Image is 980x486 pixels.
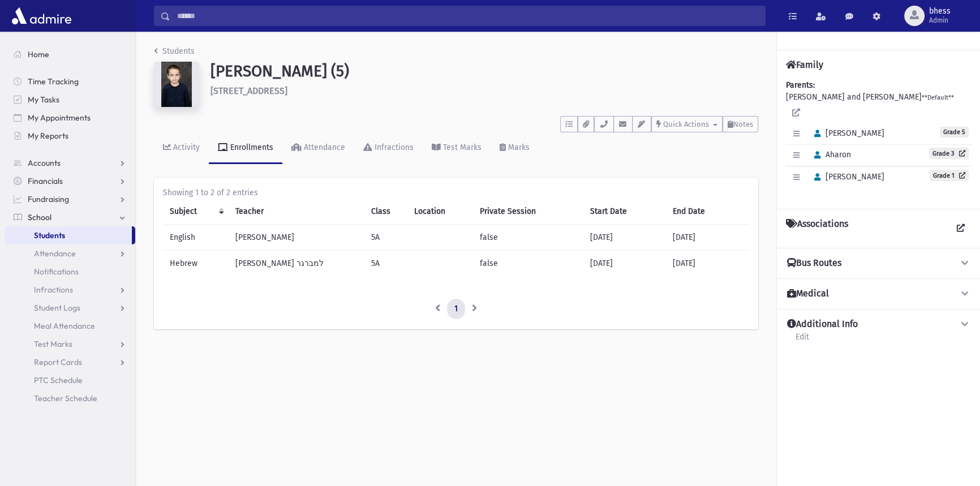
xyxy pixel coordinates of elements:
[34,303,80,313] span: Student Logs
[34,285,73,295] span: Infractions
[930,170,969,181] a: Grade 1
[171,143,200,152] div: Activity
[787,319,858,330] h4: Additional Info
[210,85,758,96] h6: [STREET_ADDRESS]
[951,218,971,239] a: View all Associations
[506,143,530,152] div: Marks
[163,251,229,277] td: Hebrew
[786,257,971,269] button: Bus Routes
[28,194,69,204] span: Fundraising
[34,375,83,385] span: PTC Schedule
[34,321,95,331] span: Meal Attendance
[786,218,848,239] h4: Associations
[5,353,135,371] a: Report Cards
[34,248,76,259] span: Attendance
[447,299,465,319] a: 1
[583,225,666,251] td: [DATE]
[5,226,132,244] a: Students
[34,393,97,403] span: Teacher Schedule
[28,94,59,105] span: My Tasks
[5,208,135,226] a: School
[583,251,666,277] td: [DATE]
[5,281,135,299] a: Infractions
[28,49,49,59] span: Home
[786,80,815,90] b: Parents:
[5,172,135,190] a: Financials
[795,330,810,351] a: Edit
[733,120,753,128] span: Notes
[28,212,51,222] span: School
[809,172,884,182] span: [PERSON_NAME]
[5,154,135,172] a: Accounts
[163,187,749,199] div: Showing 1 to 2 of 2 entries
[28,176,63,186] span: Financials
[929,16,951,25] span: Admin
[5,91,135,109] a: My Tasks
[354,132,423,164] a: Infractions
[5,371,135,389] a: PTC Schedule
[663,120,709,128] span: Quick Actions
[491,132,539,164] a: Marks
[809,150,851,160] span: Aharon
[5,190,135,208] a: Fundraising
[666,225,749,251] td: [DATE]
[163,225,229,251] td: English
[723,116,758,132] button: Notes
[583,199,666,225] th: Start Date
[787,288,829,300] h4: Medical
[210,62,758,81] h1: [PERSON_NAME] (5)
[5,299,135,317] a: Student Logs
[786,59,823,70] h4: Family
[787,257,841,269] h4: Bus Routes
[5,127,135,145] a: My Reports
[364,251,407,277] td: 5A
[666,199,749,225] th: End Date
[154,45,195,62] nav: breadcrumb
[34,357,82,367] span: Report Cards
[28,131,68,141] span: My Reports
[28,113,91,123] span: My Appointments
[163,199,229,225] th: Subject
[34,230,65,240] span: Students
[666,251,749,277] td: [DATE]
[786,79,971,200] div: [PERSON_NAME] and [PERSON_NAME]
[5,72,135,91] a: Time Tracking
[5,335,135,353] a: Test Marks
[5,389,135,407] a: Teacher Schedule
[940,127,969,137] span: Grade 5
[5,263,135,281] a: Notifications
[34,339,72,349] span: Test Marks
[364,225,407,251] td: 5A
[651,116,723,132] button: Quick Actions
[5,109,135,127] a: My Appointments
[5,317,135,335] a: Meal Attendance
[229,251,365,277] td: [PERSON_NAME] למברגר
[229,199,365,225] th: Teacher
[228,143,273,152] div: Enrollments
[809,128,884,138] span: [PERSON_NAME]
[229,225,365,251] td: [PERSON_NAME]
[929,148,969,159] a: Grade 3
[786,288,971,300] button: Medical
[154,132,209,164] a: Activity
[302,143,345,152] div: Attendance
[441,143,482,152] div: Test Marks
[282,132,354,164] a: Attendance
[154,46,195,56] a: Students
[473,251,583,277] td: false
[929,7,951,16] span: bhess
[473,199,583,225] th: Private Session
[170,6,765,26] input: Search
[209,132,282,164] a: Enrollments
[28,158,61,168] span: Accounts
[372,143,414,152] div: Infractions
[786,319,971,330] button: Additional Info
[423,132,491,164] a: Test Marks
[28,76,79,87] span: Time Tracking
[5,244,135,263] a: Attendance
[9,5,74,27] img: AdmirePro
[473,225,583,251] td: false
[364,199,407,225] th: Class
[5,45,135,63] a: Home
[407,199,474,225] th: Location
